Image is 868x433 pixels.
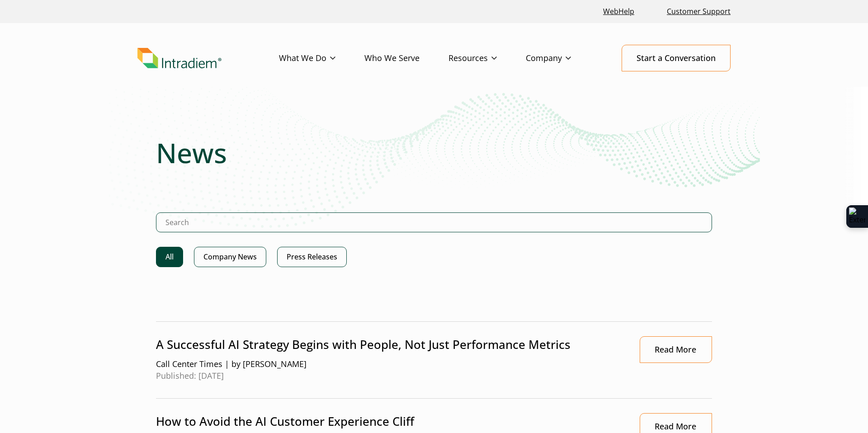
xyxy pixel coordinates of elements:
a: Resources [448,45,526,71]
a: Company [526,45,600,71]
a: Start a Conversation [622,45,731,71]
a: What We Do [279,45,364,71]
p: How to Avoid the AI Customer Experience Cliff [156,413,621,430]
span: Published: [DATE] [156,370,621,382]
a: Who We Serve [364,45,448,71]
form: Search Intradiem [156,212,712,247]
img: Extension Icon [849,207,865,226]
input: Search [156,212,712,232]
a: Link to homepage of Intradiem [137,48,279,69]
a: All [156,247,183,267]
p: A Successful AI Strategy Begins with People, Not Just Performance Metrics [156,336,621,353]
a: Link opens in a new window [599,2,638,21]
a: Press Releases [277,247,347,267]
img: Intradiem [137,48,222,69]
span: Call Center Times | by [PERSON_NAME] [156,358,621,370]
a: Company News [194,247,266,267]
a: Customer Support [663,2,734,21]
a: Link opens in a new window [640,336,712,363]
h1: News [156,136,712,169]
